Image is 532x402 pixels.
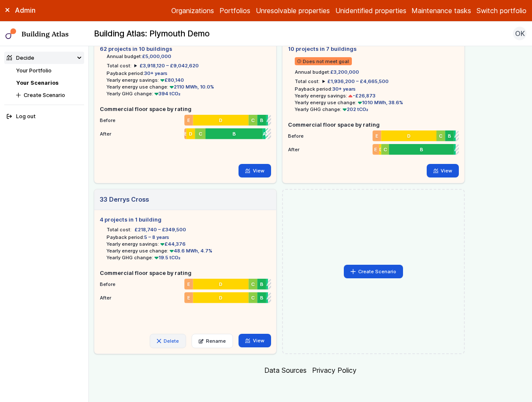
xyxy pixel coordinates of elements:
span: 19.5 tCO₂ [153,255,181,261]
li: Before [100,277,271,288]
span: C [251,294,255,301]
summary: £1,936,200 – £4,665,500 [322,78,389,85]
span: OK [515,28,525,39]
li: Annual budget: [295,69,459,75]
summary: £3,918,120 – £9,042,620 [134,62,199,69]
span: £1,936,200 – £4,665,500 [327,78,389,84]
span: B [420,146,423,153]
li: After [100,127,271,138]
span: E [375,133,378,139]
span: C [251,117,255,124]
li: Before [100,113,271,124]
span: A [454,133,456,139]
span: C [198,130,202,137]
span: D [379,146,381,153]
span: E [187,281,190,288]
span: D [219,281,222,288]
h5: 4 projects in 1 building [100,216,271,224]
span: B [448,133,451,139]
li: Payback period: [295,86,459,92]
a: Portfolios [219,6,250,16]
h3: 33 Derrys Cross [100,195,149,204]
li: Yearly energy use change: [295,99,459,106]
a: View [239,164,271,177]
span: A [263,130,265,137]
li: Yearly GHG change: [107,90,271,97]
h5: 62 projects in 10 buildings [100,45,271,53]
span: 202 tCO₂ [341,106,368,112]
span: A [266,281,268,288]
li: Before [288,129,459,140]
span: 30+ years [332,86,356,92]
img: main-0bbd2752.svg [5,28,16,39]
button: Create Scenario [14,89,84,101]
span: £218,740 – £349,500 [134,226,186,233]
li: Yearly energy savings: [107,77,271,83]
span: A [266,294,268,301]
h6: Total cost: [107,62,132,69]
span: A+ [265,130,268,137]
a: Maintenance tasks [411,6,471,16]
span: D [219,117,222,124]
span: -£26,873 [347,93,376,99]
a: Your Scenarios [16,80,58,86]
li: Yearly energy use change: [107,83,271,90]
li: Payback period: [107,70,271,77]
button: Switch portfolio [477,6,527,16]
span: B [260,281,263,288]
li: Yearly GHG change: [107,254,271,261]
span: B [260,117,263,124]
a: Your Portfolio [16,67,52,74]
span: A [454,146,456,153]
a: View [239,334,271,347]
span: D [407,133,411,139]
span: £5,000,000 [142,53,171,59]
span: B [232,130,236,137]
button: Delete [150,334,186,348]
li: After [100,291,271,302]
span: £3,200,000 [330,69,359,75]
a: Unidentified properties [335,6,406,16]
button: Create Scenario [344,265,403,278]
span: C [383,146,387,153]
span: E [184,130,186,137]
a: Organizations [171,6,214,16]
span: D [189,130,192,137]
h5: Commercial floor space by rating [100,105,271,113]
span: 394 tCO₂ [153,91,181,97]
h5: Commercial floor space by rating [288,121,459,129]
li: Yearly energy savings: [107,241,271,247]
h5: 10 projects in 7 buildings [288,45,459,53]
h6: Total cost: [295,78,320,85]
span: C [251,281,255,288]
span: 30+ years [144,70,167,76]
a: View [427,164,459,177]
span: £44,376 [159,241,186,247]
h5: Commercial floor space by rating [100,269,271,277]
span: E [374,146,377,153]
span: 2110 MWh, 10.0% [168,84,214,90]
span: C [439,133,443,139]
span: £80,140 [159,77,184,83]
h6: Total cost: [107,226,132,233]
span: D [219,294,222,301]
span: £3,918,120 – £9,042,620 [140,63,199,69]
a: Data Sources [264,366,307,374]
li: Yearly GHG change: [295,106,459,113]
a: Privacy Policy [312,366,356,374]
span: B [260,294,263,301]
summary: Decide [4,52,84,64]
span: 48.6 MWh, 4.7% [168,248,212,254]
li: Annual budget: [107,53,271,60]
button: OK [513,27,527,40]
li: Yearly energy use change: [107,247,271,254]
span: A [266,117,268,124]
li: Payback period: [107,234,271,241]
h2: Building Atlas: Plymouth Demo [94,28,210,39]
span: Does not meet goal [295,57,352,65]
a: Unresolvable properties [256,6,330,16]
li: After [288,142,459,153]
span: 1010 MWh, 38.6% [356,100,403,105]
a: Rename [192,334,233,348]
span: 5 – 8 years [144,234,169,240]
